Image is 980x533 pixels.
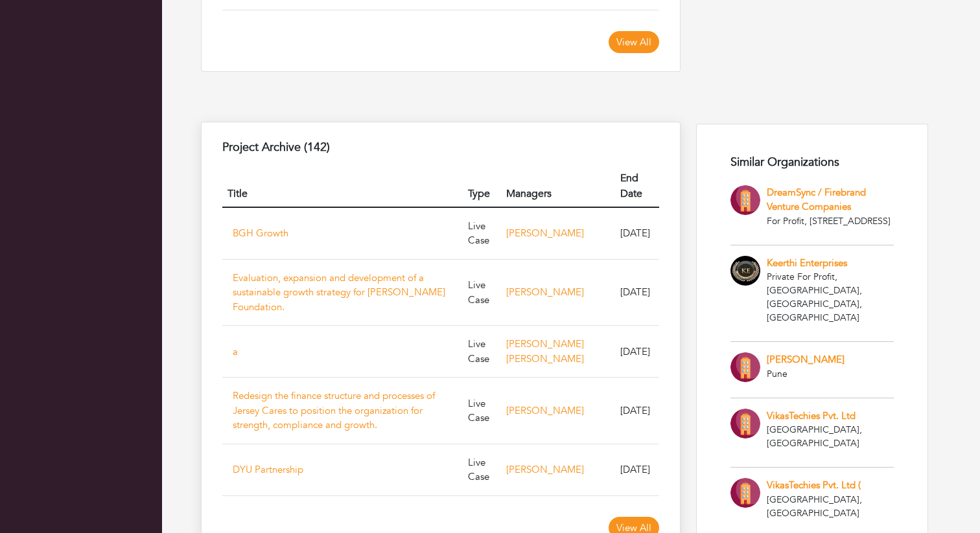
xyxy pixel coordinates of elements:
h4: Similar Organizations [730,155,894,170]
td: Live Case [463,444,502,495]
td: [DATE] [615,259,659,326]
img: Company-Icon-7f8a26afd1715722aa5ae9dc11300c11ceeb4d32eda0db0d61c21d11b95ecac6.png [730,409,760,438]
a: [PERSON_NAME] [506,286,584,299]
img: Company-Icon-7f8a26afd1715722aa5ae9dc11300c11ceeb4d32eda0db0d61c21d11b95ecac6.png [730,185,760,215]
a: [PERSON_NAME] [PERSON_NAME] [506,337,584,365]
a: BGH Growth [233,227,288,240]
td: [DATE] [615,378,659,444]
a: [PERSON_NAME] [767,353,845,366]
a: DYU Partnership [233,463,303,476]
a: DreamSync / Firebrand Venture Companies [767,186,866,214]
img: Company-Icon-7f8a26afd1715722aa5ae9dc11300c11ceeb4d32eda0db0d61c21d11b95ecac6.png [730,478,760,508]
a: [PERSON_NAME] [506,404,584,417]
a: VikasTechies Pvt. Ltd ( [767,479,861,492]
a: Keerthi Enterprises [767,256,847,269]
td: [DATE] [615,326,659,378]
th: Managers [501,165,614,207]
img: Company%20LOGO.jpg [730,256,760,286]
td: Live Case [463,207,502,260]
td: Live Case [463,378,502,444]
p: Private For Profit, [GEOGRAPHIC_DATA], [GEOGRAPHIC_DATA], [GEOGRAPHIC_DATA] [767,270,894,324]
img: Company-Icon-7f8a26afd1715722aa5ae9dc11300c11ceeb4d32eda0db0d61c21d11b95ecac6.png [730,352,760,382]
a: [PERSON_NAME] [506,463,584,476]
a: View All [609,31,659,54]
td: Live Case [463,326,502,378]
a: a [233,345,238,358]
a: Redesign the finance structure and processes of Jersey Cares to position the organization for str... [233,389,435,431]
p: [GEOGRAPHIC_DATA], [GEOGRAPHIC_DATA] [767,423,894,450]
th: End Date [615,165,659,207]
td: Live Case [463,259,502,326]
p: For Profit, [STREET_ADDRESS] [767,214,894,228]
h4: Project Archive (142) [222,141,659,155]
a: VikasTechies Pvt. Ltd [767,409,856,422]
th: Type [463,165,502,207]
p: Pune [767,367,845,381]
td: [DATE] [615,444,659,495]
td: [DATE] [615,207,659,260]
a: [PERSON_NAME] [506,227,584,240]
a: Evaluation, expansion and development of a sustainable growth strategy for [PERSON_NAME] Foundation. [233,271,445,313]
th: Title [222,165,463,207]
p: [GEOGRAPHIC_DATA], [GEOGRAPHIC_DATA] [767,493,894,520]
